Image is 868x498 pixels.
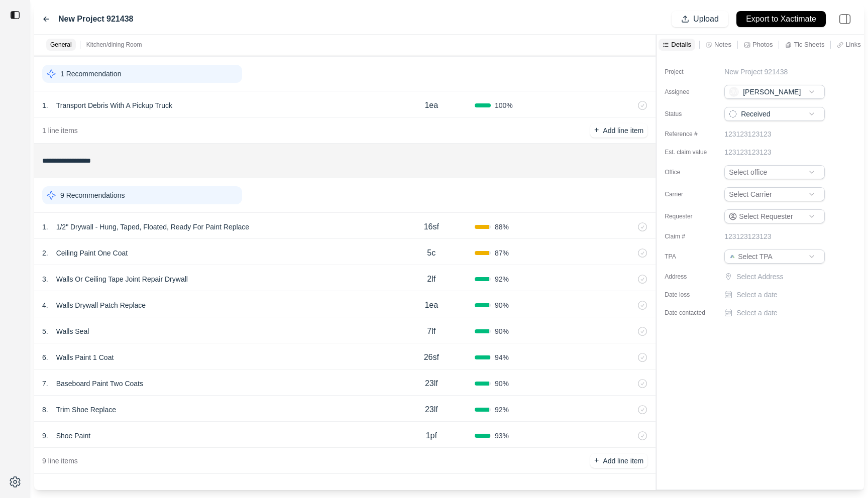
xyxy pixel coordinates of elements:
label: Est. claim value [665,148,715,156]
label: Requester [665,212,715,220]
p: Add line item [603,126,643,136]
label: Address [665,273,715,281]
p: Walls Or Ceiling Tape Joint Repair Drywall [52,272,192,286]
p: Details [671,40,691,49]
p: 123123123123 [724,129,771,139]
p: Trim Shoe Replace [52,403,120,417]
p: 123123123123 [724,231,771,241]
p: 5 . [42,326,48,336]
p: Tic Sheets [794,40,824,49]
label: Carrier [665,190,715,198]
label: TPA [665,253,715,261]
p: 8 . [42,405,48,415]
p: 1 . [42,222,48,232]
label: Claim # [665,232,715,240]
label: Status [665,110,715,118]
span: 100 % [495,100,513,110]
p: Transport Debris With A Pickup Truck [52,98,176,112]
p: Upload [693,14,719,25]
span: 90 % [495,379,509,389]
p: Walls Seal [52,324,93,338]
p: 3 . [42,274,48,284]
p: 2 . [42,248,48,258]
img: right-panel.svg [834,8,856,30]
p: 16sf [424,221,439,233]
span: 93 % [495,431,509,441]
p: Export to Xactimate [746,14,816,25]
label: Office [665,168,715,176]
p: Photos [752,40,773,49]
button: +Add line item [590,454,647,468]
p: Kitchen/dining Room [86,41,142,49]
p: 7 . [42,379,48,389]
p: Add line item [603,456,643,466]
button: Upload [672,11,728,27]
p: 1 line items [42,126,78,136]
p: Notes [714,40,731,49]
p: Select a date [736,308,778,318]
label: Date loss [665,291,715,299]
span: 94 % [495,352,509,362]
p: 26sf [424,351,439,363]
p: 23lf [425,378,438,390]
p: 5c [427,247,436,259]
span: 90 % [495,300,509,310]
p: 9 Recommendations [60,190,125,200]
p: 4 . [42,300,48,310]
span: 87 % [495,248,509,258]
img: toggle sidebar [10,10,20,20]
span: 92 % [495,274,509,284]
label: Reference # [665,130,715,138]
p: 9 . [42,431,48,441]
label: Date contacted [665,309,715,317]
label: Project [665,68,715,76]
span: 92 % [495,405,509,415]
p: Walls Paint 1 Coat [52,350,118,364]
label: New Project 921438 [58,13,133,25]
p: General [50,41,72,49]
p: Select a date [736,290,778,300]
p: 1pf [426,430,437,442]
p: Ceiling Paint One Coat [52,246,132,260]
p: 1ea [424,99,438,111]
p: Walls Drywall Patch Replace [52,298,150,312]
button: Export to Xactimate [736,11,826,27]
button: +Add line item [590,123,647,138]
p: 1 Recommendation [60,69,121,79]
p: Shoe Paint [52,429,95,443]
span: 88 % [495,222,509,232]
p: + [594,455,599,466]
p: Baseboard Paint Two Coats [52,377,147,391]
p: 6 . [42,352,48,362]
p: + [594,125,599,136]
label: Assignee [665,88,715,96]
p: 1 . [42,100,48,110]
p: New Project 921438 [724,67,788,77]
p: 1ea [424,299,438,311]
p: 123123123123 [724,147,771,157]
p: 7lf [427,325,436,337]
p: Links [845,40,860,49]
p: 1/2" Drywall - Hung, Taped, Floated, Ready For Paint Replace [52,220,253,234]
p: Select Address [736,272,827,282]
p: 9 line items [42,456,78,466]
span: 90 % [495,326,509,336]
p: 23lf [425,404,438,416]
p: 2lf [427,273,436,285]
